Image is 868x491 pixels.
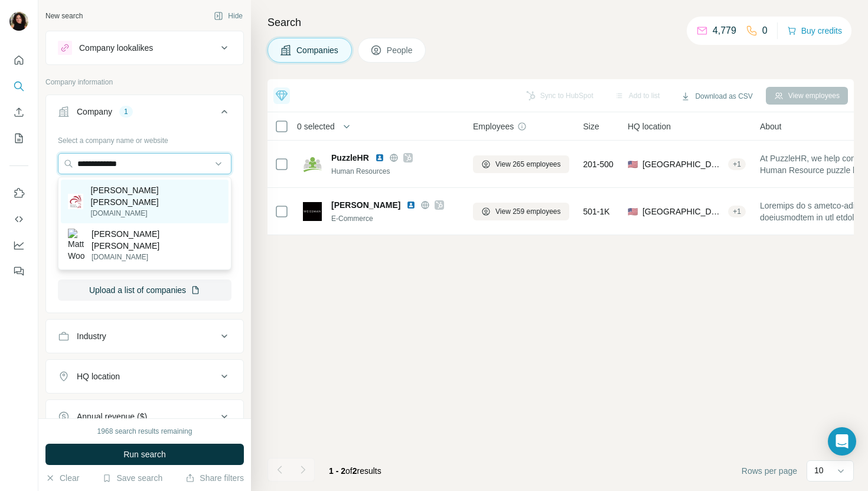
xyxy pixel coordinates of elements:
span: of [345,466,353,476]
button: Save search [102,472,162,484]
button: Enrich CSV [9,102,28,123]
span: Run search [123,448,166,460]
button: HQ location [46,362,243,391]
p: [PERSON_NAME] [PERSON_NAME] [90,184,221,208]
p: [DOMAIN_NAME] [92,252,221,262]
button: My lists [9,128,28,149]
div: Open Intercom Messenger [828,427,856,456]
span: Size [583,121,599,132]
button: Clear [45,472,79,484]
button: Feedback [9,261,28,282]
p: 4,779 [713,24,736,38]
span: People [387,44,414,56]
span: HQ location [628,121,671,132]
button: Search [9,76,28,97]
button: Industry [46,322,243,350]
span: 0 selected [297,121,335,132]
img: Logo of PuzzleHR [303,155,322,174]
button: Share filters [185,472,244,484]
span: 1 - 2 [329,466,345,476]
button: Company lookalikes [46,34,243,62]
h4: Search [267,14,854,31]
img: Mattioli Woods [68,229,84,262]
span: About [760,121,782,132]
span: View 259 employees [495,206,561,217]
img: LinkedIn logo [406,200,416,210]
div: Industry [77,330,106,342]
button: Download as CSV [673,87,761,105]
button: Use Surfe API [9,209,28,230]
p: [PERSON_NAME] [PERSON_NAME] [92,228,221,252]
span: Companies [296,44,340,56]
div: Company lookalikes [79,42,153,54]
img: Mattioli Woods [68,194,83,209]
span: Employees [473,121,514,132]
div: + 1 [728,159,746,170]
button: Upload a list of companies [58,279,231,301]
span: 2 [353,466,357,476]
div: 1968 search results remaining [97,426,192,437]
img: Logo of Weissman [303,202,322,221]
p: 0 [762,24,768,38]
p: Company information [45,77,244,87]
div: + 1 [728,206,746,217]
span: Rows per page [742,465,797,477]
div: Company [77,106,112,118]
span: [PERSON_NAME] [331,199,400,211]
button: Use Surfe on LinkedIn [9,183,28,204]
span: View 265 employees [495,159,561,170]
span: 201-500 [583,158,614,170]
span: 🇺🇸 [628,206,638,217]
button: View 265 employees [473,155,569,173]
div: E-Commerce [331,213,459,224]
span: 🇺🇸 [628,158,638,170]
div: HQ location [77,370,120,382]
button: Buy credits [787,22,842,39]
span: PuzzleHR [331,152,369,164]
div: 1 [119,106,133,117]
div: New search [45,11,83,21]
p: 10 [814,464,824,476]
button: View 259 employees [473,203,569,220]
img: LinkedIn logo [375,153,384,162]
img: Avatar [9,12,28,31]
button: Run search [45,444,244,465]
div: Human Resources [331,166,459,177]
button: Quick start [9,50,28,71]
p: [DOMAIN_NAME] [90,208,221,219]
span: [GEOGRAPHIC_DATA], [US_STATE] [642,158,723,170]
span: results [329,466,381,476]
button: Company1 [46,97,243,131]
button: Annual revenue ($) [46,402,243,431]
div: Select a company name or website [58,131,231,146]
button: Hide [205,7,251,25]
span: 501-1K [583,206,610,217]
span: [GEOGRAPHIC_DATA], [US_STATE] [642,206,723,217]
div: Annual revenue ($) [77,411,147,422]
button: Dashboard [9,235,28,256]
